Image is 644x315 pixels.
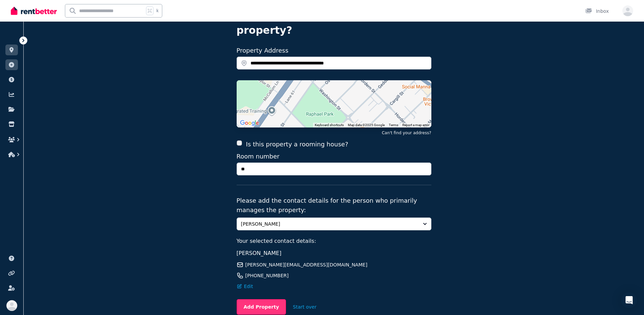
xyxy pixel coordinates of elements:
[286,299,323,314] button: Start over
[237,250,282,256] span: [PERSON_NAME]
[382,130,431,136] button: Can't find your address?
[389,123,398,127] a: Terms (opens in new tab)
[237,218,431,230] button: [PERSON_NAME]
[241,221,418,227] span: [PERSON_NAME]
[238,119,261,127] a: Open this area in Google Maps (opens a new window)
[315,123,344,127] button: Keyboard shortcuts
[11,6,57,16] img: RentBetter
[237,47,289,54] label: Property Address
[402,123,429,127] a: Report a map error
[245,261,367,268] span: [PERSON_NAME][EMAIL_ADDRESS][DOMAIN_NAME]
[348,123,385,127] span: Map data ©2025 Google
[237,283,253,290] button: Edit
[156,8,159,13] span: k
[237,152,280,161] label: Room number
[237,196,431,215] p: Please add the contact details for the person who primarily manages the property:
[237,237,431,245] p: Your selected contact details:
[244,283,253,290] span: Edit
[238,119,261,127] img: Google
[237,299,286,315] button: Add Property
[237,12,431,36] h4: What’s the of this property?
[585,8,609,15] div: Inbox
[245,272,289,279] span: [PHONE_NUMBER]
[246,140,348,149] label: Is this property a rooming house?
[621,292,637,308] div: Open Intercom Messenger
